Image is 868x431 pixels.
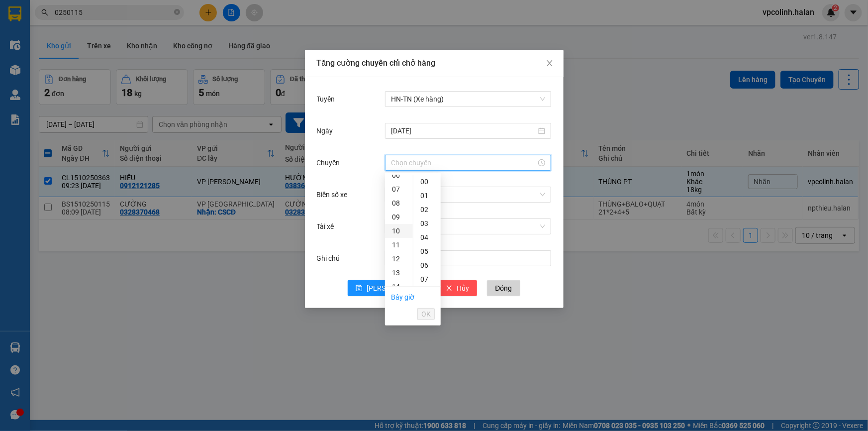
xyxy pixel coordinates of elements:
[385,210,413,224] div: 09
[317,58,552,69] div: Tăng cường chuyến chỉ chở hàng
[385,238,413,252] div: 11
[391,125,536,136] input: Ngày
[317,191,353,199] label: Biển số xe
[385,168,413,182] div: 06
[348,280,428,296] button: save[PERSON_NAME]
[413,175,441,189] div: 00
[317,95,340,103] label: Tuyến
[391,187,538,202] input: Biển số xe
[317,159,345,167] label: Chuyến
[546,59,554,67] span: close
[413,258,441,272] div: 06
[438,280,477,296] button: closeHủy
[93,24,416,37] li: 271 - [PERSON_NAME] - [GEOGRAPHIC_DATA] - [GEOGRAPHIC_DATA]
[385,252,413,266] div: 12
[385,196,413,210] div: 08
[536,50,564,78] button: Close
[487,280,520,296] button: Đóng
[385,266,413,280] div: 13
[413,203,441,216] div: 02
[413,230,441,244] div: 04
[446,285,453,293] span: close
[457,283,469,294] span: Hủy
[385,280,413,294] div: 14
[12,12,87,62] img: logo.jpg
[317,127,338,135] label: Ngày
[391,157,536,168] input: Chuyến
[495,283,512,294] span: Đóng
[391,92,545,107] span: HN-TN (Xe hàng)
[317,254,345,262] label: Ghi chú
[356,285,363,293] span: save
[385,182,413,196] div: 07
[413,216,441,230] div: 03
[417,308,435,320] button: OK
[413,244,441,258] div: 05
[12,68,174,84] b: GỬI : VP [PERSON_NAME]
[317,222,339,230] label: Tài xế
[391,293,414,301] a: Bây giờ
[413,189,441,203] div: 01
[391,219,538,234] input: Tài xế
[385,224,413,238] div: 10
[367,283,420,294] span: [PERSON_NAME]
[385,250,551,266] input: Ghi chú
[413,272,441,286] div: 07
